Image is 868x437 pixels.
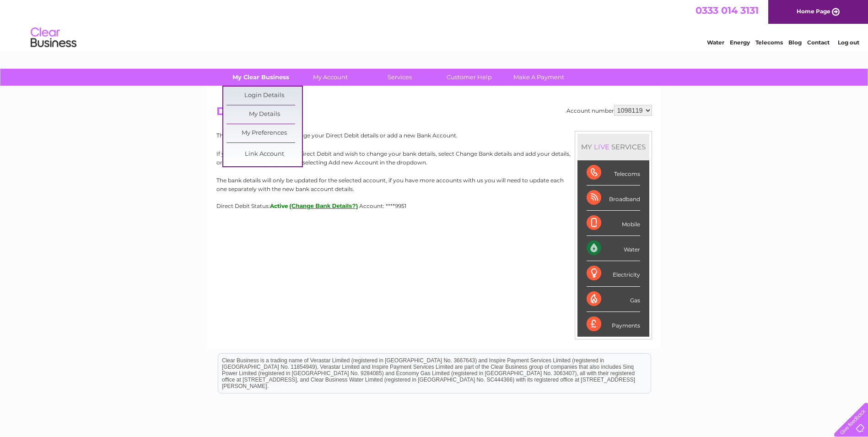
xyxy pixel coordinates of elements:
[216,105,652,122] h2: Direct Debit
[730,39,750,46] a: Energy
[587,312,640,337] div: Payments
[216,131,652,140] p: This page will allow you to change your Direct Debit details or add a new Bank Account.
[223,69,298,86] a: My Clear Business
[587,186,640,211] div: Broadband
[216,202,652,209] div: Direct Debit Status:
[587,261,640,286] div: Electricity
[566,105,652,116] div: Account number
[587,236,640,261] div: Water
[290,202,358,209] button: (Change Bank Details?)
[587,160,640,186] div: Telecoms
[592,142,611,151] div: LIVE
[755,39,783,46] a: Telecoms
[226,105,302,124] a: My Details
[270,202,288,209] span: Active
[226,124,302,142] a: My Preferences
[587,287,640,312] div: Gas
[577,134,649,160] div: MY SERVICES
[218,5,651,44] div: Clear Business is a trading name of Verastar Limited (registered in [GEOGRAPHIC_DATA] No. 3667643...
[226,87,302,105] a: Login Details
[30,24,77,52] img: logo.png
[216,149,652,167] p: If you are currently paying by Direct Debit and wish to change your bank details, select Change B...
[292,69,368,86] a: My Account
[501,69,577,86] a: Make A Payment
[695,5,759,16] a: 0333 014 3131
[707,39,724,46] a: Water
[807,39,830,46] a: Contact
[788,39,802,46] a: Blog
[362,69,437,86] a: Services
[838,39,859,46] a: Log out
[216,176,652,193] p: The bank details will only be updated for the selected account, if you have more accounts with us...
[431,69,507,86] a: Customer Help
[587,211,640,236] div: Mobile
[226,145,302,164] a: Link Account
